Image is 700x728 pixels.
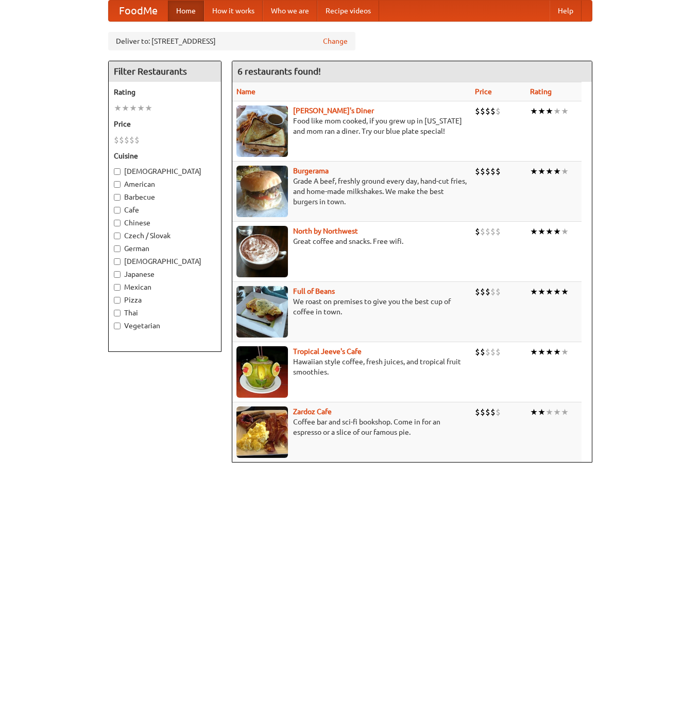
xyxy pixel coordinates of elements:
[114,87,216,97] h5: Rating
[114,181,121,188] input: American
[114,179,216,189] label: American
[137,102,145,114] li: ★
[485,346,490,358] li: $
[236,166,288,217] img: burgerama.jpg
[530,346,538,358] li: ★
[530,87,552,96] a: Rating
[145,102,152,114] li: ★
[553,346,561,358] li: ★
[496,105,501,117] li: $
[475,166,480,177] li: $
[538,105,545,117] li: ★
[293,227,358,235] a: North by Northwest
[114,102,122,114] li: ★
[293,347,362,356] a: Tropical Jeeve's Cafe
[114,269,216,279] label: Japanese
[114,284,121,291] input: Mexican
[109,1,168,21] a: FoodMe
[490,406,496,418] li: $
[475,346,480,358] li: $
[236,226,288,277] img: north.jpg
[114,220,121,226] input: Chinese
[236,87,255,96] a: Name
[109,61,221,82] h4: Filter Restaurants
[480,105,485,117] li: $
[538,226,545,237] li: ★
[490,346,496,358] li: $
[236,176,467,207] p: Grade A beef, freshly ground every day, hand-cut fries, and home-made milkshakes. We make the bes...
[114,166,216,176] label: [DEMOGRAPHIC_DATA]
[545,226,553,237] li: ★
[480,406,485,418] li: $
[293,106,374,115] a: [PERSON_NAME]'s Diner
[490,226,496,237] li: $
[545,346,553,358] li: ★
[530,406,538,418] li: ★
[114,243,216,254] label: German
[553,166,561,177] li: ★
[236,116,467,136] p: Food like mom cooked, if you grew up in [US_STATE] and mom ran a diner. Try our blue plate special!
[545,105,553,117] li: ★
[475,406,480,418] li: $
[134,134,140,146] li: $
[124,134,129,146] li: $
[561,346,569,358] li: ★
[490,105,496,117] li: $
[561,105,569,117] li: ★
[485,406,490,418] li: $
[114,151,216,161] h5: Cuisine
[496,226,501,237] li: $
[561,226,569,237] li: ★
[114,192,216,202] label: Barbecue
[114,321,216,331] label: Vegetarian
[236,417,467,437] p: Coffee bar and sci-fi bookshop. Come in for an espresso or a slice of our famous pie.
[496,346,501,358] li: $
[561,166,569,177] li: ★
[293,287,335,295] a: Full of Beans
[475,226,480,237] li: $
[480,226,485,237] li: $
[545,286,553,297] li: ★
[263,1,317,21] a: Who we are
[114,258,121,265] input: [DEMOGRAPHIC_DATA]
[129,134,134,146] li: $
[114,230,216,241] label: Czech / Slovak
[538,166,545,177] li: ★
[496,406,501,418] li: $
[114,271,121,278] input: Japanese
[108,32,355,50] div: Deliver to: [STREET_ADDRESS]
[122,102,129,114] li: ★
[114,308,216,318] label: Thai
[236,296,467,317] p: We roast on premises to give you the best cup of coffee in town.
[553,286,561,297] li: ★
[480,166,485,177] li: $
[550,1,582,21] a: Help
[561,286,569,297] li: ★
[114,297,121,304] input: Pizza
[538,286,545,297] li: ★
[114,245,121,252] input: German
[553,406,561,418] li: ★
[114,218,216,228] label: Chinese
[236,406,288,458] img: zardoz.jpg
[553,105,561,117] li: ★
[538,346,545,358] li: ★
[236,286,288,338] img: beans.jpg
[496,286,501,297] li: $
[168,1,204,21] a: Home
[114,256,216,267] label: [DEMOGRAPHIC_DATA]
[293,167,329,175] b: Burgerama
[114,323,121,329] input: Vegetarian
[480,346,485,358] li: $
[114,282,216,292] label: Mexican
[530,286,538,297] li: ★
[323,36,348,46] a: Change
[545,166,553,177] li: ★
[545,406,553,418] li: ★
[237,66,321,76] ng-pluralize: 6 restaurants found!
[475,286,480,297] li: $
[530,105,538,117] li: ★
[490,286,496,297] li: $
